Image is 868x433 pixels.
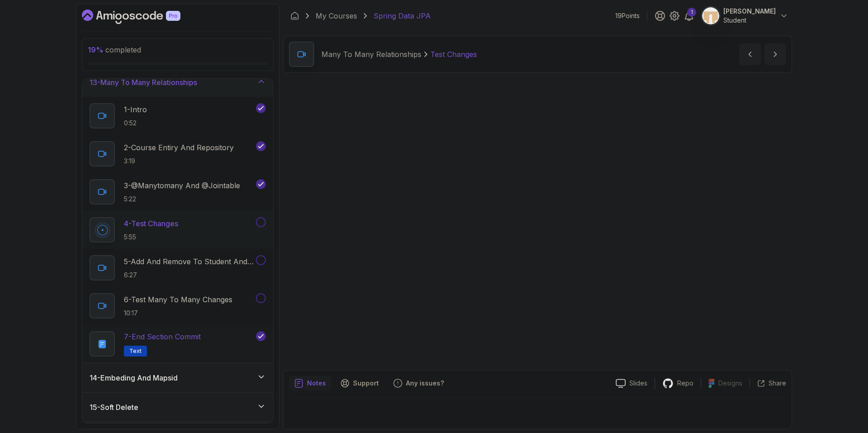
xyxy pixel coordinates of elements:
[739,43,761,65] button: previous content
[124,233,178,242] p: 5:55
[129,347,142,355] span: Text
[88,45,104,54] span: 19 %
[124,104,147,115] p: 1 - Intro
[769,379,786,388] p: Share
[90,217,266,243] button: 4-Test Changes5:55
[124,294,232,305] p: 6 - Test Many To Many Changes
[430,49,477,60] p: Test Changes
[388,376,449,390] button: Feedback button
[406,379,444,388] p: Any issues?
[124,119,147,128] p: 0:52
[718,379,742,388] p: Designs
[702,7,788,25] button: user profile image[PERSON_NAME]Student
[90,402,138,413] h3: 15 - Soft Delete
[82,10,201,24] a: Dashboard
[124,195,240,204] p: 5:22
[90,77,197,88] h3: 13 - Many To Many Relationships
[82,68,273,97] button: 13-Many To Many Relationships
[124,218,178,229] p: 4 - Test Changes
[289,376,331,390] button: notes button
[124,142,234,153] p: 2 - Course Entiry And Repository
[609,379,655,388] a: Slides
[90,179,266,205] button: 3-@Manytomany And @Jointable5:22
[723,16,776,25] p: Student
[373,10,431,21] p: Spring Data JPA
[290,11,299,20] a: Dashboard
[88,45,141,54] span: completed
[723,7,776,16] p: [PERSON_NAME]
[124,331,201,342] p: 7 - End Section Commit
[124,256,254,267] p: 5 - Add And Remove To Student And Course Sets
[677,379,693,388] p: Repo
[750,379,786,388] button: Share
[124,180,240,191] p: 3 - @Manytomany And @Jointable
[82,393,273,422] button: 15-Soft Delete
[316,10,357,21] a: My Courses
[615,11,640,20] p: 19 Points
[353,379,379,388] p: Support
[702,7,719,24] img: user profile image
[655,378,701,389] a: Repo
[335,376,384,390] button: Support button
[687,8,696,17] div: 1
[90,331,266,357] button: 7-End Section CommitText
[124,309,232,318] p: 10:17
[684,10,694,21] a: 1
[90,372,178,383] h3: 14 - Embeding And Mapsid
[90,293,266,319] button: 6-Test Many To Many Changes10:17
[764,43,786,65] button: next content
[629,379,647,388] p: Slides
[307,379,326,388] p: Notes
[321,49,421,60] p: Many To Many Relationships
[90,141,266,167] button: 2-Course Entiry And Repository3:19
[82,363,273,392] button: 14-Embeding And Mapsid
[90,103,266,128] button: 1-Intro0:52
[124,157,234,166] p: 3:19
[90,255,266,281] button: 5-Add And Remove To Student And Course Sets6:27
[124,271,254,280] p: 6:27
